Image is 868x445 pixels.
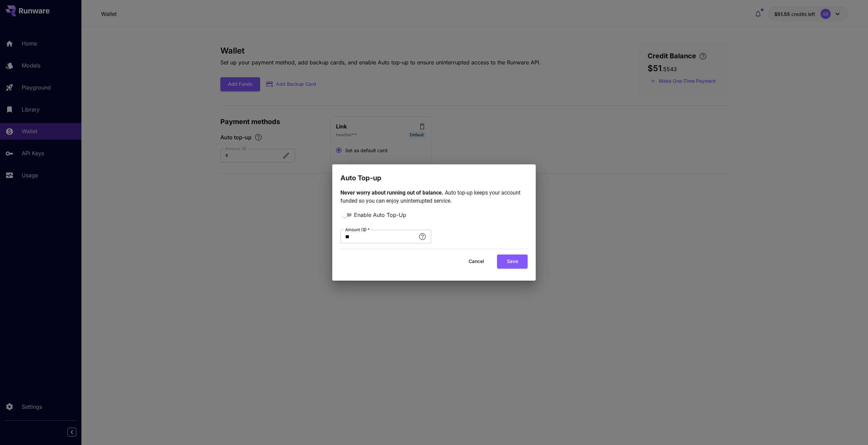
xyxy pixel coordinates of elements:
[497,255,528,268] button: Save
[340,189,528,205] p: Auto top-up keeps your account funded so you can enjoy uninterrupted service.
[461,255,492,268] button: Cancel
[354,211,406,219] span: Enable Auto Top-Up
[345,227,370,232] label: Amount ($)
[332,164,536,183] h2: Auto Top-up
[340,189,445,196] span: Never worry about running out of balance.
